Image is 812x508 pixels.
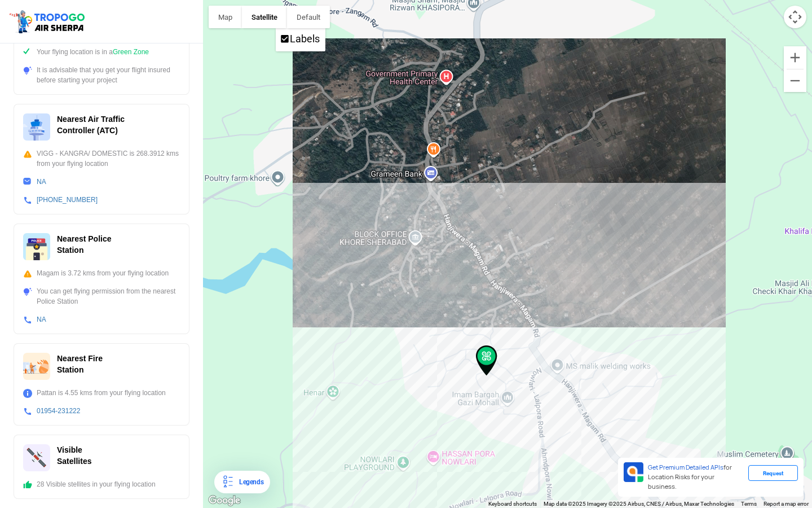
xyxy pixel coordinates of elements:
img: Legends [221,475,235,489]
a: 01954-231222 [37,407,80,415]
img: ic_firestation.svg [23,353,50,380]
label: Labels [290,33,320,45]
a: Open this area in Google Maps (opens a new window) [206,493,243,508]
span: Nearest Air Traffic Controller (ATC) [57,115,125,135]
a: NA [37,178,46,186]
button: Show street map [209,6,242,28]
ul: Show satellite imagery [276,28,325,51]
button: Show satellite imagery [242,6,287,28]
div: You can get flying permission from the nearest Police Station [23,286,180,306]
span: Green Zone [113,48,149,56]
a: [PHONE_NUMBER] [37,196,98,204]
div: Magam is 3.72 kms from your flying location [23,268,180,278]
button: Keyboard shortcuts [488,500,537,508]
button: Zoom in [784,46,806,69]
div: Legends [235,475,263,489]
div: VIGG - KANGRA/ DOMESTIC is 268.3912 kms from your flying location [23,148,180,169]
div: It is advisable that you get your flight insured before starting your project [23,65,180,85]
button: Map camera controls [784,6,806,28]
img: Google [206,493,243,508]
li: Labels [277,29,324,50]
img: ic_police_station.svg [23,233,50,260]
div: for Location Risks for your business. [643,462,748,492]
img: ic_tgdronemaps.svg [8,8,89,34]
span: Nearest Fire Station [57,354,103,374]
div: Pattan is 4.55 kms from your flying location [23,388,180,398]
div: Request [748,465,798,481]
span: Nearest Police Station [57,234,112,255]
a: Report a map error [764,501,809,507]
span: Map data ©2025 Imagery ©2025 Airbus, CNES / Airbus, Maxar Technologies [544,501,734,507]
div: 28 Visible stellites in your flying location [23,479,180,489]
div: Your flying location is in a [23,47,180,57]
img: Premium APIs [624,462,643,482]
span: Visible Satellites [57,445,91,466]
img: ic_satellites.svg [23,444,50,471]
span: Get Premium Detailed APIs [648,463,723,471]
a: NA [37,316,46,323]
button: Zoom out [784,69,806,92]
a: Terms [741,501,757,507]
img: ic_atc.svg [23,113,50,141]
